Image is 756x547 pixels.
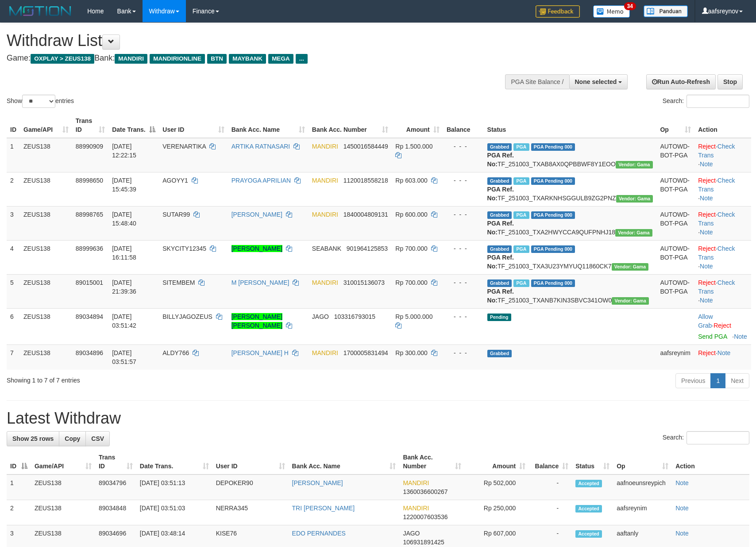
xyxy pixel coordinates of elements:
span: JAGO [312,313,329,320]
img: panduan.png [644,5,688,17]
span: PGA Pending [531,245,575,253]
td: AUTOWD-BOT-PGA [656,172,694,206]
span: ... [296,54,308,64]
td: TF_251003_TXA2HWYCCA9QUFPNHJ18 [484,206,657,240]
span: Marked by aafanarl [513,245,529,253]
span: Copy 1120018558218 to clipboard [343,177,388,184]
span: PGA Pending [531,279,575,287]
span: Grabbed [487,245,512,253]
a: Check Trans [698,279,735,295]
td: TF_251003_TXARKNHSGGULB9ZG2PNZ [484,172,657,206]
td: [DATE] 03:51:03 [136,500,212,525]
td: ZEUS138 [20,344,72,370]
span: MANDIRI [403,479,429,486]
th: Date Trans.: activate to sort column ascending [136,449,212,474]
div: PGA Site Balance / [505,74,569,89]
span: MANDIRI [312,143,338,150]
a: Note [675,479,689,486]
th: ID [7,113,20,138]
span: [DATE] 03:51:42 [112,313,136,329]
input: Search: [687,431,749,444]
span: JAGO [403,530,420,537]
span: Copy [65,435,80,442]
td: ZEUS138 [20,172,72,206]
span: [DATE] 12:22:15 [112,143,136,159]
input: Search: [687,95,749,108]
span: [DATE] 15:45:39 [112,177,136,193]
span: MANDIRI [312,279,338,286]
span: Marked by aafnoeunsreypich [513,279,529,287]
td: 1 [7,138,20,172]
a: Reject [698,349,716,356]
span: Grabbed [487,211,512,219]
span: Grabbed [487,143,512,151]
span: Accepted [575,530,602,538]
span: Grabbed [487,177,512,185]
td: ZEUS138 [20,138,72,172]
span: MANDIRI [312,349,338,356]
span: MANDIRI [403,505,429,512]
span: [DATE] 16:11:58 [112,245,136,261]
span: Vendor URL: https://trx31.1velocity.biz [612,263,649,271]
th: Bank Acc. Name: activate to sort column ascending [289,449,400,474]
b: PGA Ref. No: [487,186,514,202]
span: SKYCITY12345 [162,245,206,252]
td: aafnoeunsreypich [613,474,672,500]
a: Reject [698,279,716,286]
th: Amount: activate to sort column ascending [392,113,443,138]
a: Note [700,263,713,270]
span: Vendor URL: https://trx31.1velocity.biz [616,161,653,168]
a: Copy [59,431,86,446]
span: MANDIRI [312,177,338,184]
td: · · [694,172,751,206]
td: 3 [7,206,20,240]
div: Showing 1 to 7 of 7 entries [7,372,309,385]
img: Button%20Memo.svg [593,5,630,18]
a: Allow Grab [698,313,713,329]
span: Rp 700.000 [395,279,427,286]
div: - - - [447,244,480,253]
span: VERENARTIKA [162,143,206,150]
a: Note [700,229,713,236]
span: BILLYJAGOZEUS [162,313,212,320]
th: Bank Acc. Name: activate to sort column ascending [228,113,309,138]
th: User ID: activate to sort column ascending [159,113,228,138]
td: · · [694,206,751,240]
span: Rp 700.000 [395,245,427,252]
div: - - - [447,312,480,321]
span: [DATE] 03:51:57 [112,349,136,365]
span: Copy 1220007603536 to clipboard [403,513,447,520]
a: CSV [85,431,110,446]
a: Check Trans [698,245,735,261]
h4: Game: Bank: [7,54,495,63]
span: Vendor URL: https://trx31.1velocity.biz [612,297,649,305]
td: 5 [7,274,20,308]
a: [PERSON_NAME] [PERSON_NAME] [231,313,282,329]
a: PRAYOGA APRILIAN [231,177,291,184]
td: 89034796 [95,474,136,500]
th: ID: activate to sort column descending [7,449,31,474]
div: - - - [447,348,480,357]
span: Marked by aafsolysreylen [513,177,529,185]
span: MANDIRIONLINE [150,54,205,64]
span: 88998650 [76,177,103,184]
th: Status: activate to sort column ascending [572,449,613,474]
td: 6 [7,308,20,344]
td: · · [694,240,751,274]
span: Copy 901964125853 to clipboard [347,245,388,252]
th: Action [672,449,749,474]
a: Note [734,333,747,340]
th: Balance: activate to sort column ascending [529,449,572,474]
select: Showentries [22,95,55,108]
a: [PERSON_NAME] [292,479,343,486]
a: Send PGA [698,333,727,340]
th: Status [484,113,657,138]
a: Note [675,505,689,512]
a: Note [717,349,731,356]
span: 34 [624,2,636,10]
a: [PERSON_NAME] [231,211,282,218]
b: PGA Ref. No: [487,254,514,270]
th: Bank Acc. Number: activate to sort column ascending [399,449,465,474]
th: Game/API: activate to sort column ascending [20,113,72,138]
span: Grabbed [487,279,512,287]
